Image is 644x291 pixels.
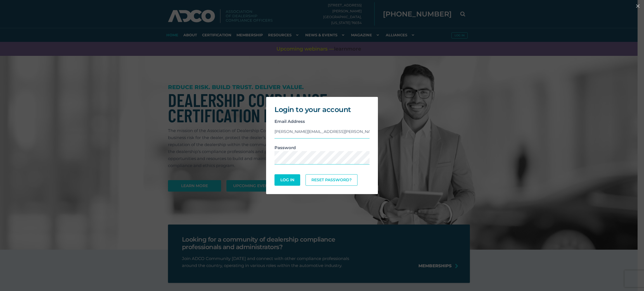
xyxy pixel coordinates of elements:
keeper-lock: Open Keeper Popup [362,154,369,161]
strong: Password [274,145,296,150]
button: Log In [274,174,300,186]
strong: Email Address [274,119,305,124]
h2: Login to your account [274,105,370,114]
a: Reset Password? [306,174,357,186]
